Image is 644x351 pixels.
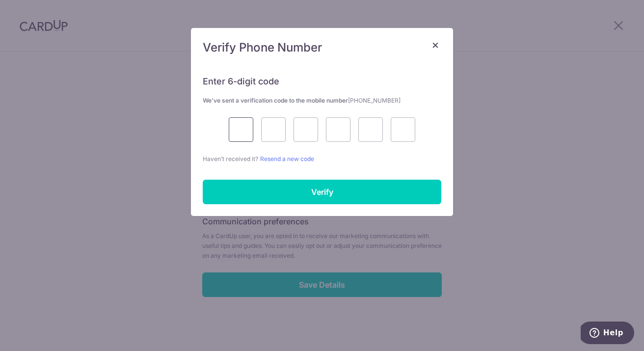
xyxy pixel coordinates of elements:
[581,322,634,346] iframe: Opens a widget where you can find more information
[203,97,401,104] strong: We’ve sent a verification code to the mobile number
[203,155,258,162] span: Haven’t received it?
[348,97,401,104] span: [PHONE_NUMBER]
[203,76,441,87] h6: Enter 6-digit code
[260,155,314,162] a: Resend a new code
[203,40,441,55] h5: Verify Phone Number
[203,180,441,204] input: Verify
